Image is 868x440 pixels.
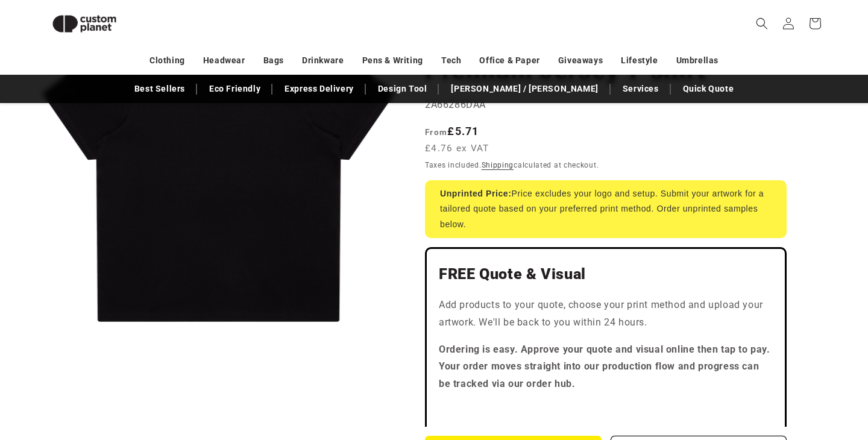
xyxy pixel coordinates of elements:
a: Design Tool [372,78,433,99]
div: Price excludes your logo and setup. Submit your artwork for a tailored quote based on your prefer... [425,180,787,238]
a: Express Delivery [278,78,360,99]
img: Custom Planet [42,5,127,43]
strong: Unprinted Price: [440,189,512,198]
a: Office & Paper [479,50,539,71]
div: Taxes included. calculated at checkout. [425,159,787,171]
a: Bags [263,50,284,71]
a: Services [617,78,665,99]
a: [PERSON_NAME] / [PERSON_NAME] [445,78,604,99]
span: From [425,127,447,137]
span: £4.76 ex VAT [425,142,489,156]
a: Giveaways [558,50,603,71]
a: Pens & Writing [362,50,423,71]
p: Add products to your quote, choose your print method and upload your artwork. We'll be back to yo... [439,297,773,332]
strong: Ordering is easy. Approve your quote and visual online then tap to pay. Your order moves straight... [439,344,770,390]
a: Tech [441,50,461,71]
span: 2A66286DAA [425,99,486,110]
a: Umbrellas [676,50,719,71]
a: Eco Friendly [203,78,266,99]
iframe: Customer reviews powered by Trustpilot [439,403,773,415]
iframe: Chat Widget [661,310,868,440]
a: Clothing [149,50,185,71]
media-gallery: Gallery Viewer [42,18,395,322]
a: Lifestyle [621,50,658,71]
a: Quick Quote [677,78,740,99]
a: Headwear [203,50,245,71]
strong: £5.71 [425,125,479,137]
h2: FREE Quote & Visual [439,265,773,284]
a: Shipping [482,161,514,169]
a: Drinkware [302,50,344,71]
summary: Search [749,10,775,37]
a: Best Sellers [128,78,191,99]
